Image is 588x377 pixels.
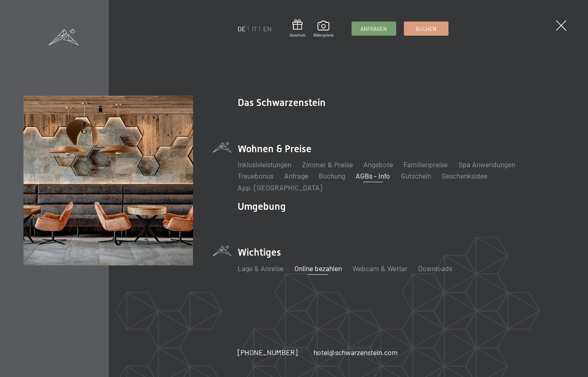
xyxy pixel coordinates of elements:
a: Online bezahlen [294,264,342,273]
a: Inklusivleistungen [238,160,291,169]
a: Spa Anwendungen [459,160,515,169]
a: EN [263,25,272,32]
span: Gutschein [290,33,305,38]
a: [PHONE_NUMBER] [238,347,298,358]
span: [PHONE_NUMBER] [238,348,298,357]
a: Webcam & Wetter [352,264,408,273]
a: Buchung [319,171,345,180]
a: Downloads [418,264,452,273]
span: Anfragen [361,25,387,32]
a: Geschenksidee [442,171,487,180]
a: AGBs - Info [356,171,390,180]
span: Buchen [416,25,436,32]
a: Familienpreise [403,160,448,169]
a: IT [252,25,257,32]
a: Bildergalerie [313,21,334,38]
a: Zimmer & Preise [302,160,353,169]
a: Angebote [363,160,393,169]
a: Buchen [404,22,448,35]
a: Treuebonus [238,171,273,180]
img: Wellnesshotels - Bar - Spieltische - Kinderunterhaltung [24,96,193,265]
span: Bildergalerie [313,33,334,38]
a: Anfragen [352,22,396,35]
a: Anfrage [284,171,308,180]
a: DE [238,25,246,32]
a: Gutschein [401,171,431,180]
a: Lage & Anreise [238,264,283,273]
a: hotel@schwarzenstein.com [313,347,398,358]
a: App. [GEOGRAPHIC_DATA] [238,183,322,192]
a: Gutschein [290,19,305,38]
